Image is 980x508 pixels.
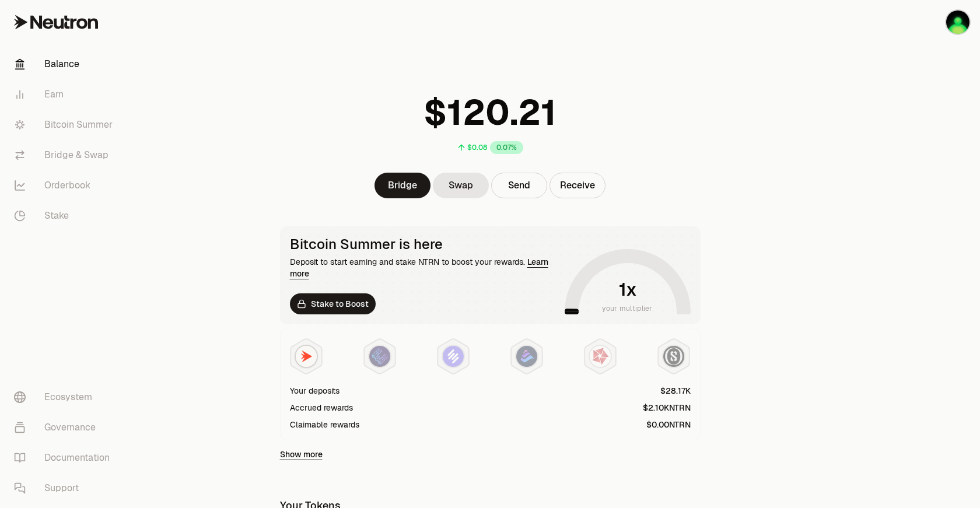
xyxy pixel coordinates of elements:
a: Documentation [5,443,126,473]
a: Stake to Boost [290,293,376,314]
img: Mars Fragments [590,346,611,367]
img: EtherFi Points [369,346,390,367]
img: KO [946,10,970,34]
div: Bitcoin Summer is here [290,236,560,253]
a: Orderbook [5,170,126,201]
div: $0.08 [467,143,488,152]
img: Structured Points [663,346,684,367]
a: Bridge [374,173,430,198]
img: Bedrock Diamonds [516,346,537,367]
a: Stake [5,201,126,231]
button: Send [491,173,547,198]
a: Swap [433,173,489,198]
a: Earn [5,79,126,110]
a: Bitcoin Summer [5,110,126,140]
a: Governance [5,412,126,443]
a: Support [5,473,126,503]
div: Your deposits [290,385,339,397]
div: Accrued rewards [290,402,353,414]
div: Deposit to start earning and stake NTRN to boost your rewards. [290,256,560,279]
a: Show more [280,449,323,460]
a: Balance [5,49,126,79]
img: NTRN [296,346,317,367]
a: Bridge & Swap [5,140,126,170]
div: Claimable rewards [290,419,359,430]
span: your multiplier [602,303,653,314]
button: Receive [549,173,605,198]
div: 0.07% [490,141,523,154]
img: Solv Points [443,346,464,367]
a: Ecosystem [5,382,126,412]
